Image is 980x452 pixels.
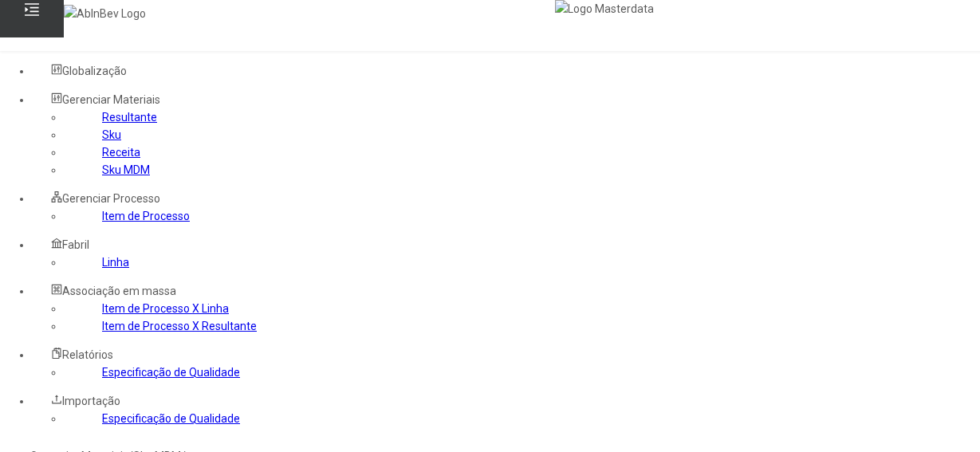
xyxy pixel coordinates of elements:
[62,395,120,407] span: Importação
[64,5,146,22] img: AbInBev Logo
[62,93,160,106] span: Gerenciar Materiais
[62,192,160,205] span: Gerenciar Processo
[102,412,240,425] a: Especificação de Qualidade
[62,285,176,297] span: Associação em massa
[102,128,121,141] a: Sku
[62,348,113,361] span: Relatórios
[102,163,150,176] a: Sku MDM
[102,256,129,269] a: Linha
[62,65,127,77] span: Globalização
[102,146,140,159] a: Receita
[102,111,157,124] a: Resultante
[102,302,229,315] a: Item de Processo X Linha
[102,320,257,332] a: Item de Processo X Resultante
[102,210,190,222] a: Item de Processo
[62,238,89,251] span: Fabril
[102,366,240,379] a: Especificação de Qualidade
